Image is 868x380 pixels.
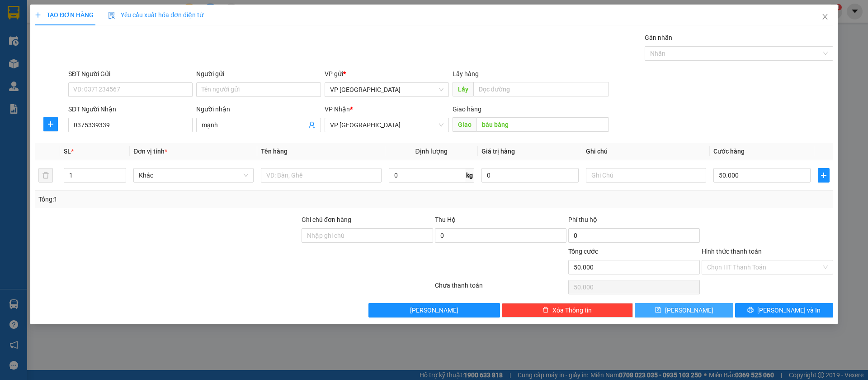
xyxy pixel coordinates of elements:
[108,11,203,19] span: Yêu cầu xuất hóa đơn điện tử
[476,117,609,132] input: Dọc đường
[453,70,479,77] span: Lấy hàng
[655,307,661,314] span: save
[434,280,567,296] div: Chưa thanh toán
[702,248,762,255] label: Hình thức thanh toán
[330,83,443,96] span: VP Sài Gòn
[196,69,321,79] div: Người gửi
[410,305,458,315] span: [PERSON_NAME]
[586,168,706,183] input: Ghi Chú
[542,307,549,314] span: delete
[196,104,321,114] div: Người nhận
[35,11,94,19] span: TẠO ĐƠN HÀNG
[261,148,288,155] span: Tên hàng
[568,215,700,228] div: Phí thu hộ
[665,305,713,315] span: [PERSON_NAME]
[818,168,830,183] button: plus
[64,148,71,155] span: SL
[108,12,115,19] img: icon
[747,307,754,314] span: printer
[44,120,57,128] span: plus
[568,248,598,255] span: Tổng cước
[68,104,193,114] div: SĐT Người Nhận
[481,168,579,183] input: 0
[502,303,633,317] button: deleteXóa Thông tin
[325,69,449,79] div: VP gửi
[261,168,381,183] input: VD: Bàn, Ghế
[302,228,433,243] input: Ghi chú đơn hàng
[812,5,838,30] button: Close
[645,34,672,41] label: Gán nhãn
[713,148,745,155] span: Cước hàng
[330,118,443,132] span: VP Lộc Ninh
[139,168,248,182] span: Khác
[582,143,710,160] th: Ghi chú
[38,194,335,204] div: Tổng: 1
[35,12,41,18] span: plus
[635,303,733,317] button: save[PERSON_NAME]
[465,168,474,183] span: kg
[818,172,829,179] span: plus
[308,121,316,129] span: user-add
[302,216,351,223] label: Ghi chú đơn hàng
[453,117,476,132] span: Giao
[453,82,473,96] span: Lấy
[368,303,500,317] button: [PERSON_NAME]
[415,148,448,155] span: Định lượng
[757,305,821,315] span: [PERSON_NAME] và In
[821,13,829,20] span: close
[552,305,592,315] span: Xóa Thông tin
[68,69,193,79] div: SĐT Người Gửi
[473,82,609,96] input: Dọc đường
[735,303,833,317] button: printer[PERSON_NAME] và In
[325,106,350,113] span: VP Nhận
[133,148,167,155] span: Đơn vị tính
[453,106,481,113] span: Giao hàng
[43,117,58,131] button: plus
[38,168,53,183] button: delete
[435,216,456,223] span: Thu Hộ
[481,148,515,155] span: Giá trị hàng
